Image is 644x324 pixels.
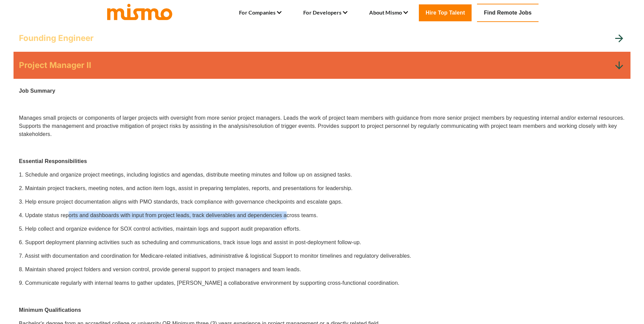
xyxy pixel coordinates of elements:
[19,88,55,94] strong: Job Summary
[477,4,538,22] a: Find Remote Jobs
[19,198,625,206] p: 3. Help ensure project documentation aligns with PMO standards, track compliance with governance ...
[19,225,625,233] p: 5. Help collect and organize evidence for SOX control activities, maintain logs and support audit...
[19,114,625,138] p: Manages small projects or components of larger projects with oversight from more senior project m...
[19,265,625,274] p: 8. Maintain shared project folders and version control, provide general support to project manage...
[19,158,87,164] strong: Essential Responsibilities
[106,2,173,21] img: logo
[19,211,625,219] p: 4. Update status reports and dashboards with input from project leads, track deliverables and dep...
[19,279,625,287] p: 9. Communicate regularly with internal teams to gather updates, [PERSON_NAME] a collaborative env...
[19,60,91,71] h5: Project Manager II
[19,171,625,179] p: 1. Schedule and organize project meetings, including logistics and agendas, distribute meeting mi...
[369,7,408,19] li: About Mismo
[19,33,94,44] h5: Founding Engineer
[19,184,625,192] p: 2. Maintain project trackers, meeting notes, and action item logs, assist in preparing templates,...
[303,7,348,19] li: For Developers
[419,4,472,21] a: Hire Top Talent
[239,7,282,19] li: For Companies
[14,52,630,79] div: Project Manager II
[19,252,625,260] p: 7. Assist with documentation and coordination for Medicare-related initiatives, administrative & ...
[14,25,630,52] div: Founding Engineer
[19,307,81,313] strong: Minimum Qualifications
[19,238,625,247] p: 6. Support deployment planning activities such as scheduling and communications, track issue logs...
